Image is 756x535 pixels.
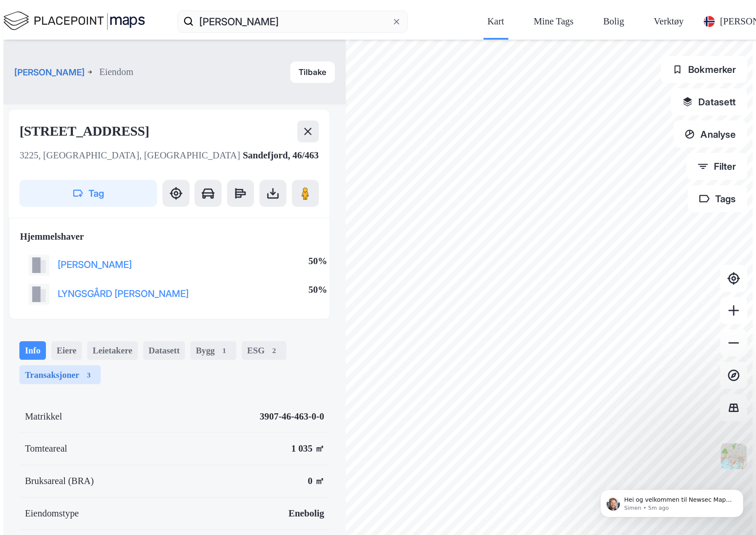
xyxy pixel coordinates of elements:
[688,185,747,212] button: Tags
[190,341,236,360] div: Bygg
[14,66,87,79] button: [PERSON_NAME]
[51,341,82,360] div: Eiere
[289,506,324,522] div: Enebolig
[603,13,624,29] div: Bolig
[25,441,67,457] div: Tomteareal
[19,120,152,142] div: [STREET_ADDRESS]
[19,180,157,207] button: Tag
[25,506,79,522] div: Eiendomstype
[588,472,756,531] iframe: Intercom notifications message
[20,229,319,245] div: Hjemmelshaver
[99,64,134,80] div: Eiendom
[243,147,318,163] div: Sandefjord, 46/463
[25,473,94,489] div: Bruksareal (BRA)
[87,341,138,360] div: Leietakere
[719,442,748,471] img: Z
[217,344,231,357] div: 1
[654,13,684,29] div: Verktøy
[267,344,281,357] div: 2
[143,341,185,360] div: Datasett
[308,282,327,298] div: 50%
[260,409,324,425] div: 3907-46-463-0-0
[194,8,391,35] input: Søk på adresse, matrikkel, gårdeiere, leietakere eller personer
[242,341,286,360] div: ESG
[534,13,573,29] div: Mine Tags
[687,153,748,180] button: Filter
[19,341,46,360] div: Info
[25,409,62,425] div: Matrikkel
[3,10,145,33] img: logo.f888ab2527a4732fd821a326f86c7f29.svg
[82,368,96,382] div: 3
[291,441,324,457] div: 1 035 ㎡
[673,120,748,147] button: Analyse
[661,56,747,83] button: Bokmerker
[290,62,335,83] button: Tilbake
[308,253,327,269] div: 50%
[671,88,747,115] button: Datasett
[19,147,240,163] div: 3225, [GEOGRAPHIC_DATA], [GEOGRAPHIC_DATA]
[19,365,101,384] div: Transaksjoner
[487,13,504,29] div: Kart
[308,473,324,489] div: 0 ㎡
